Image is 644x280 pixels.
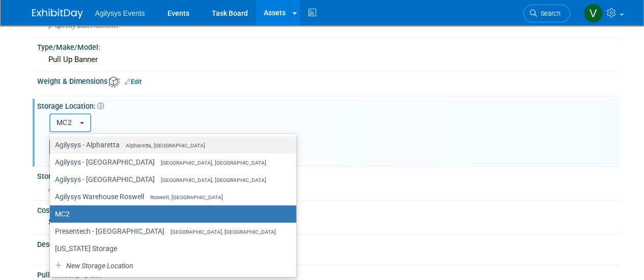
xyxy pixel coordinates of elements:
[155,160,266,166] span: [GEOGRAPHIC_DATA], [GEOGRAPHIC_DATA]
[37,237,620,250] div: Description:
[125,78,142,85] a: Edit
[32,9,83,19] img: ExhibitDay
[65,262,133,270] span: New Storage Location
[37,40,620,52] div: Type/Make/Model:
[55,155,286,169] label: Agilysys - [GEOGRAPHIC_DATA]
[55,225,286,238] label: Presentech - [GEOGRAPHIC_DATA]
[48,22,119,29] span: Specify asset identifier
[49,113,91,132] button: MC2
[523,5,570,22] a: Search
[95,9,145,17] span: Agilysys Events
[55,190,286,203] label: Agilysys Warehouse Roswell
[57,118,80,127] span: MC2
[37,74,620,87] div: Weight & Dimensions
[108,76,120,87] img: Asset Weight and Dimensions
[45,52,612,68] div: Pull Up Banner
[48,184,113,192] span: Specify storage area
[120,142,205,149] span: Alpharetta, [GEOGRAPHIC_DATA]
[164,229,276,235] span: [GEOGRAPHIC_DATA], [GEOGRAPHIC_DATA]
[155,177,266,183] span: [GEOGRAPHIC_DATA], [GEOGRAPHIC_DATA]
[37,172,91,180] span: Storage Area:
[55,242,286,255] label: [US_STATE] Storage
[55,173,286,186] label: Agilysys - [GEOGRAPHIC_DATA]
[55,207,286,221] label: MC2
[144,194,223,201] span: Roswell, [GEOGRAPHIC_DATA]
[37,203,620,215] div: Cost:
[583,4,603,23] img: Vaitiare Munoz
[537,10,561,17] span: Search
[55,138,286,151] label: Agilysys - Alpharetta
[45,214,612,230] div: $ 0.00
[37,99,620,111] div: Storage Location:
